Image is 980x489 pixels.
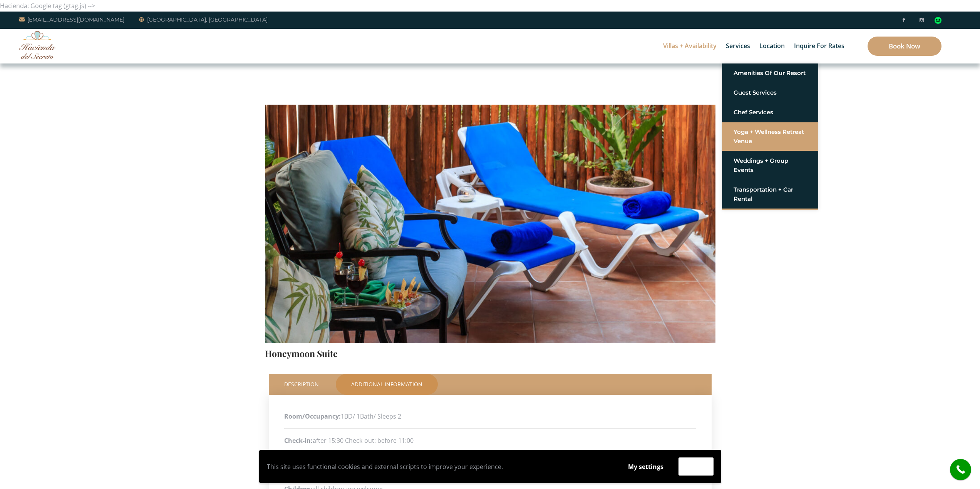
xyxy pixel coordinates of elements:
img: IMG_1313-1000x667.jpg [265,45,715,345]
a: Services [722,29,754,63]
p: 1BD/ 1Bath/ Sleeps 2 [284,411,696,422]
a: Yoga + Wellness Retreat Venue [734,125,807,148]
button: Accept [678,457,714,476]
p: This site uses functional cookies and external scripts to improve your experience. [267,461,613,472]
a: Additional Information [336,374,438,395]
a: Transportation + Car Rental [734,183,807,206]
img: Tripadvisor_logomark.svg [935,17,941,24]
a: Inquire for Rates [790,29,848,63]
a: call [950,459,971,480]
a: Villas + Availability [659,29,720,63]
a: Guest Services [734,86,807,100]
button: My settings [621,458,671,476]
p: after 15:30 Check-out: before 11:00 [284,435,696,446]
div: Read traveler reviews on Tripadvisor [935,17,941,24]
i: call [952,461,969,478]
strong: Room/Occupancy: [284,412,341,421]
a: Amenities of Our Resort [734,66,807,80]
a: [EMAIL_ADDRESS][DOMAIN_NAME] [19,15,124,24]
a: Location [756,29,789,63]
a: Chef Services [734,105,807,119]
a: [GEOGRAPHIC_DATA], [GEOGRAPHIC_DATA] [139,15,268,24]
a: Honeymoon Suite [265,347,338,359]
a: Weddings + Group Events [734,154,807,177]
a: Description [269,374,334,395]
a: Book Now [868,37,941,56]
strong: Check-in: [284,436,313,445]
img: Awesome Logo [19,31,56,59]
